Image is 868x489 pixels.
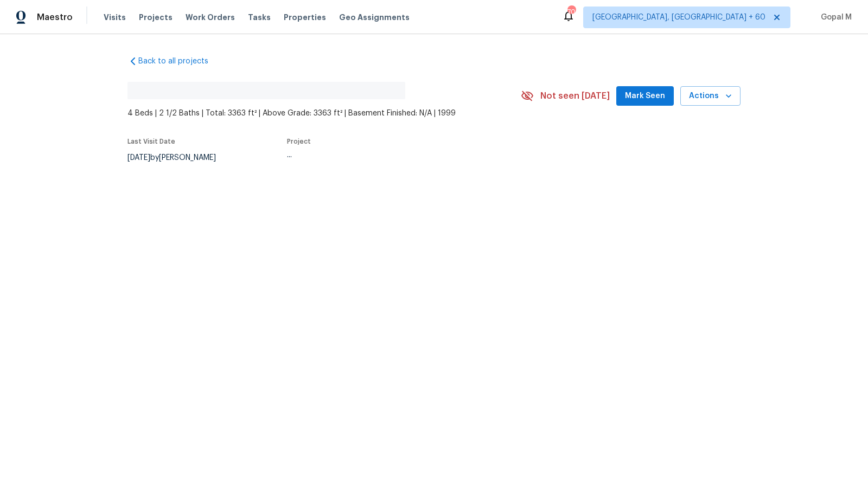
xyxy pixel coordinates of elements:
[689,89,732,103] span: Actions
[616,86,674,106] button: Mark Seen
[139,12,173,23] span: Projects
[287,138,311,145] span: Project
[104,12,126,23] span: Visits
[540,91,610,101] span: Not seen [DATE]
[592,12,765,23] span: [GEOGRAPHIC_DATA], [GEOGRAPHIC_DATA] + 60
[567,7,575,17] div: 705
[127,108,521,119] span: 4 Beds | 2 1/2 Baths | Total: 3363 ft² | Above Grade: 3363 ft² | Basement Finished: N/A | 1999
[680,86,741,106] button: Actions
[186,12,235,23] span: Work Orders
[127,56,232,67] a: Back to all projects
[127,138,175,145] span: Last Visit Date
[127,151,229,164] div: by [PERSON_NAME]
[37,12,73,23] span: Maestro
[625,89,665,103] span: Mark Seen
[284,12,326,23] span: Properties
[287,151,495,159] div: ...
[339,12,410,23] span: Geo Assignments
[127,154,150,162] span: [DATE]
[816,12,852,23] span: Gopal M
[248,14,271,21] span: Tasks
